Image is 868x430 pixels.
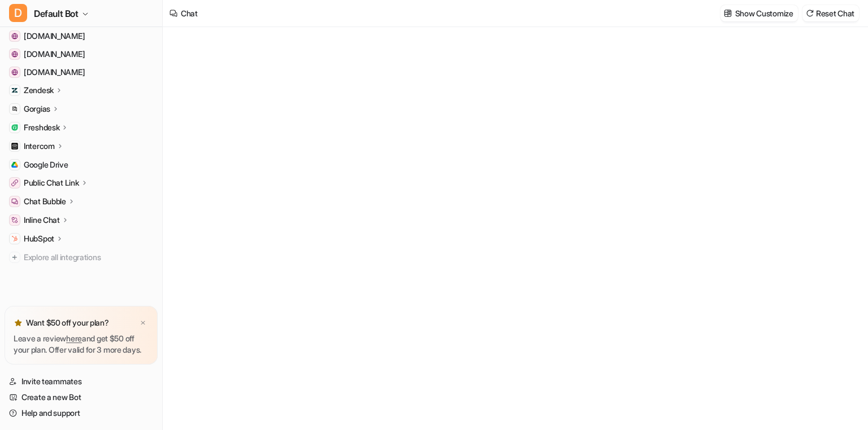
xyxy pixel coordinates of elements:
a: Help and support [5,405,158,421]
p: Public Chat Link [24,177,79,188]
span: Default Bot [34,6,79,21]
img: explore all integrations [9,252,20,263]
a: www.example.com[DOMAIN_NAME] [5,64,158,80]
p: Inline Chat [24,214,60,226]
img: Zendesk [11,87,18,94]
a: Google DriveGoogle Drive [5,157,158,173]
span: [DOMAIN_NAME] [24,30,85,42]
p: Leave a review and get $50 off your plan. Offer valid for 3 more days. [14,333,149,356]
span: [DOMAIN_NAME] [24,49,85,60]
p: Want $50 off your plan? [26,317,109,328]
p: Zendesk [24,85,54,96]
a: www.npmjs.com[DOMAIN_NAME] [5,28,158,44]
span: Explore all integrations [24,248,153,266]
img: Public Chat Link [11,179,18,186]
img: Chat Bubble [11,198,18,205]
span: D [9,4,27,22]
img: HubSpot [11,235,18,242]
p: Chat Bubble [24,196,66,207]
p: Show Customize [735,7,793,19]
p: Gorgias [24,103,50,115]
img: reset [806,9,814,17]
img: Google Drive [11,161,18,168]
a: Create a new Bot [5,389,158,405]
a: Invite teammates [5,374,158,389]
img: www.npmjs.com [11,33,18,40]
img: customize [724,9,732,17]
img: www.example.com [11,69,18,76]
p: HubSpot [24,233,54,244]
a: here [66,334,82,343]
img: x [140,319,146,327]
p: Freshdesk [24,122,59,133]
span: [DOMAIN_NAME] [24,67,85,78]
a: Explore all integrations [5,249,158,265]
div: Chat [181,7,198,19]
img: star [14,318,23,327]
img: Gorgias [11,106,18,112]
p: Intercom [24,141,55,152]
span: Google Drive [24,159,68,170]
button: Show Customize [721,5,798,21]
img: Inline Chat [11,217,18,223]
img: faq.heartandsoil.co [11,51,18,58]
img: Intercom [11,143,18,150]
button: Reset Chat [802,5,859,21]
a: faq.heartandsoil.co[DOMAIN_NAME] [5,46,158,62]
img: Freshdesk [11,124,18,131]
